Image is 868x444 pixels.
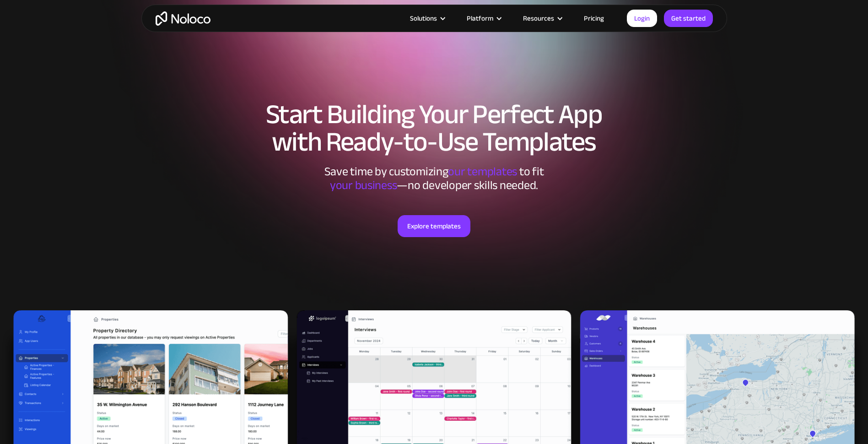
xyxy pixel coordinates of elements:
a: Get started [664,10,713,27]
div: Platform [455,12,512,24]
div: Solutions [399,12,455,24]
span: our templates [448,160,517,183]
h1: Start Building Your Perfect App with Ready-to-Use Templates [151,101,718,156]
a: Pricing [572,12,615,24]
div: Resources [512,12,572,24]
a: home [156,11,210,26]
div: Solutions [410,12,437,24]
a: Login [627,10,657,27]
a: Explore templates [398,215,470,237]
span: your business [330,174,397,196]
div: Save time by customizing to fit ‍ —no developer skills needed. [297,165,571,192]
div: Resources [523,12,554,24]
div: Platform [467,12,493,24]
